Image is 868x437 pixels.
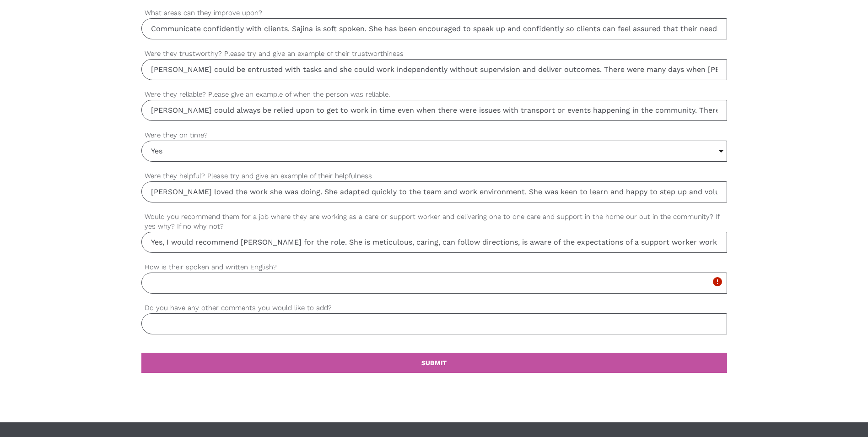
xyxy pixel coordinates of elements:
label: What areas can they improve upon? [141,8,727,18]
label: Were they helpful? Please try and give an example of their helpfulness [141,171,727,181]
label: Do you have any other comments you would like to add? [141,303,727,313]
label: Were they reliable? Please give an example of when the person was reliable. [141,89,727,100]
b: SUBMIT [421,359,447,366]
label: Were they on time? [141,130,727,141]
label: Would you recommend them for a job where they are working as a care or support worker and deliver... [141,212,727,232]
a: SUBMIT [141,353,727,373]
label: Were they trustworthy? Please try and give an example of their trustworthiness [141,49,727,59]
label: How is their spoken and written English? [141,262,727,273]
i: error [712,276,723,287]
